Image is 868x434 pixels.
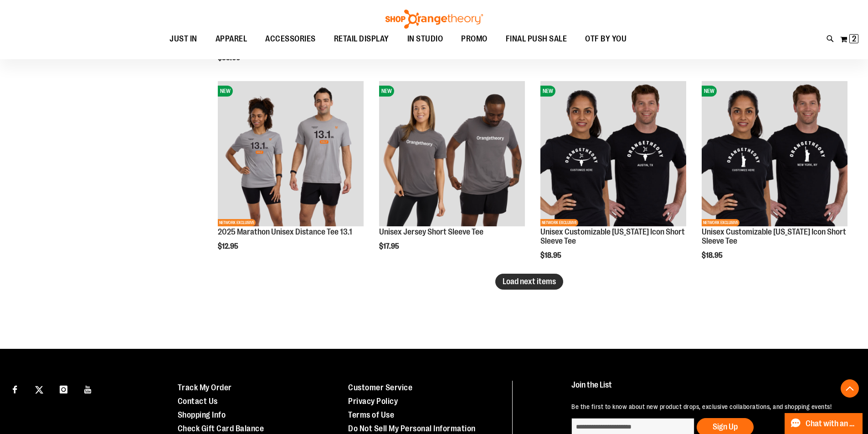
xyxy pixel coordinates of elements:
span: $12.95 [218,242,240,250]
a: 2025 Marathon Unisex Distance Tee 13.1 [218,227,352,236]
a: Visit our Instagram page [56,381,72,397]
div: product [536,77,691,283]
span: FINAL PUSH SALE [506,29,567,49]
button: Load next items [495,274,563,290]
a: OTF City Unisex New York Icon SS Tee BlackNEWNETWORK EXCLUSIVE [702,81,847,228]
a: 2025 Marathon Unisex Distance Tee 13.1NEWNETWORK EXCLUSIVE [218,81,364,228]
span: $18.95 [702,251,724,260]
span: $18.95 [540,251,563,260]
span: ACCESSORIES [265,29,316,49]
div: product [697,77,852,283]
img: Unisex Jersey Short Sleeve Tee [379,81,525,227]
a: OTF City Unisex Texas Icon SS Tee BlackNEWNETWORK EXCLUSIVE [540,81,686,228]
img: Shop Orangetheory [384,10,484,29]
button: Back To Top [841,379,859,398]
span: IN STUDIO [407,29,443,49]
a: Visit our X page [31,381,47,397]
span: 2 [852,34,856,43]
a: Terms of Use [348,410,394,419]
a: Contact Us [178,397,218,406]
span: RETAIL DISPLAY [334,29,389,49]
span: NETWORK EXCLUSIVE [540,219,578,226]
a: Shopping Info [178,410,226,419]
a: Unisex Customizable [US_STATE] Icon Short Sleeve Tee [702,227,846,245]
a: Privacy Policy [348,397,398,406]
p: Be the first to know about new product drops, exclusive collaborations, and shopping events! [571,402,847,411]
a: Unisex Customizable [US_STATE] Icon Short Sleeve Tee [540,227,685,245]
img: OTF City Unisex Texas Icon SS Tee Black [540,81,686,227]
span: JUST IN [169,29,197,49]
a: Unisex Jersey Short Sleeve TeeNEW [379,81,525,228]
a: Visit our Facebook page [7,381,23,397]
a: Track My Order [178,383,232,392]
span: PROMO [461,29,488,49]
h4: Join the List [571,381,847,398]
span: NEW [379,86,394,97]
div: product [375,77,529,274]
a: Customer Service [348,383,412,392]
span: NETWORK EXCLUSIVE [702,219,740,226]
a: Do Not Sell My Personal Information [348,424,476,433]
a: Unisex Jersey Short Sleeve Tee [379,227,483,236]
span: $17.95 [379,242,401,250]
img: OTF City Unisex New York Icon SS Tee Black [702,81,847,227]
span: Sign Up [713,422,738,431]
a: Visit our Youtube page [80,381,96,397]
span: Chat with an Expert [806,419,857,428]
span: NEW [218,86,233,97]
span: Load next items [503,277,556,286]
span: APPAREL [216,29,247,49]
img: Twitter [35,386,43,394]
span: NEW [702,86,717,97]
a: Check Gift Card Balance [178,424,264,433]
div: product [213,77,368,274]
span: NEW [540,86,555,97]
span: OTF BY YOU [585,29,627,49]
button: Chat with an Expert [785,413,863,434]
span: NETWORK EXCLUSIVE [218,219,256,226]
img: 2025 Marathon Unisex Distance Tee 13.1 [218,81,364,227]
